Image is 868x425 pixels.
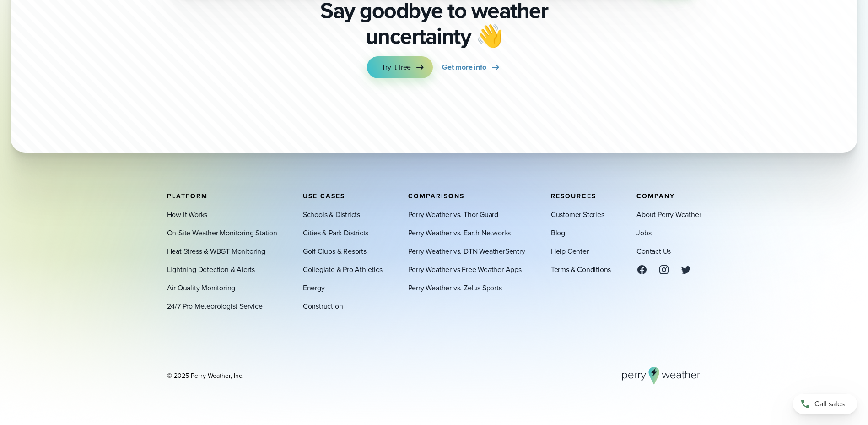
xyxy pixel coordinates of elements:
[551,209,604,220] a: Customer Stories
[793,394,857,414] a: Call sales
[303,209,360,220] a: Schools & Districts
[442,56,501,78] a: Get more info
[167,264,255,275] a: Lightning Detection & Alerts
[408,264,522,275] a: Perry Weather vs Free Weather Apps
[551,227,565,238] a: Blog
[408,209,498,220] a: Perry Weather vs. Thor Guard
[551,191,596,201] span: Resources
[636,191,675,201] span: Company
[636,227,651,238] a: Jobs
[303,227,368,238] a: Cities & Park Districts
[167,300,263,311] a: 24/7 Pro Meteorologist Service
[408,282,502,293] a: Perry Weather vs. Zelus Sports
[551,264,611,275] a: Terms & Conditions
[636,245,671,256] a: Contact Us
[382,62,411,73] span: Try it free
[551,245,589,256] a: Help Center
[167,371,243,380] div: © 2025 Perry Weather, Inc.
[167,209,208,220] a: How It Works
[303,300,343,311] a: Construction
[167,227,277,238] a: On-Site Weather Monitoring Station
[167,282,236,293] a: Air Quality Monitoring
[408,245,525,256] a: Perry Weather vs. DTN WeatherSentry
[367,56,433,78] a: Try it free
[636,209,701,220] a: About Perry Weather
[408,191,464,201] span: Comparisons
[303,191,345,201] span: Use Cases
[814,398,845,409] span: Call sales
[167,191,208,201] span: Platform
[303,264,383,275] a: Collegiate & Pro Athletics
[442,62,486,73] span: Get more info
[303,282,325,293] a: Energy
[408,227,511,238] a: Perry Weather vs. Earth Networks
[167,245,265,256] a: Heat Stress & WBGT Monitoring
[303,245,367,256] a: Golf Clubs & Resorts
